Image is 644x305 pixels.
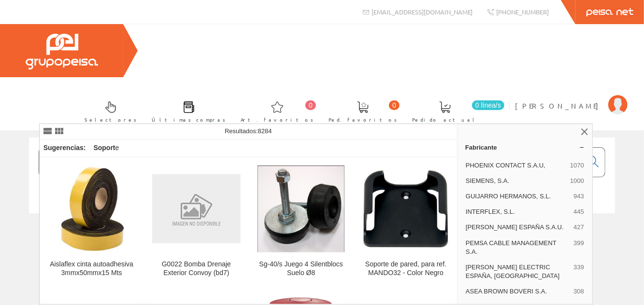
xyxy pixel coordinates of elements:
[144,158,249,289] a: G0022 Bomba Drenaje Exterior Convoy (bd7) G0022 Bomba Drenaje Exterior Convoy (bd7)
[258,127,272,135] span: 8284
[573,192,584,201] span: 943
[93,144,115,152] strong: Soport
[466,208,570,216] span: INTERFLEX, S.L.
[152,260,241,277] div: G0022 Bomba Drenaje Exterior Convoy (bd7)
[26,34,98,69] img: Grupo Peisa
[466,192,570,201] span: GUIJARRO HERMANOS, S.L.
[225,127,272,135] span: Resultados:
[389,100,400,110] span: 0
[573,223,584,232] span: 427
[466,239,570,256] span: PEMSA CABLE MANAGEMENT S.A.
[257,260,345,277] div: Sg-40/s Juego 4 Silentblocs Suelo Ø8
[241,115,314,125] span: Art. favoritos
[372,8,472,16] span: [EMAIL_ADDRESS][DOMAIN_NAME]
[89,139,123,157] div: e
[305,100,316,110] span: 0
[75,93,142,128] a: Selectores
[570,161,584,170] span: 1070
[40,158,144,289] a: Aislaflex cinta autoadhesiva 3mmx50mmx15 Mts Aislaflex cinta autoadhesiva 3mmx50mmx15 Mts
[466,287,570,296] span: ASEA BROWN BOVERI S.A.
[496,8,549,16] span: [PHONE_NUMBER]
[573,208,584,216] span: 445
[258,166,344,252] img: Sg-40/s Juego 4 Silentblocs Suelo Ø8
[573,263,584,280] span: 339
[466,161,566,170] span: PHOENIX CONTACT S.A.U,
[466,223,570,232] span: [PERSON_NAME] ESPAÑA S.A.U.
[354,158,458,289] a: Soporte de pared, para ref. MANDO32 - Color Negro Soporte de pared, para ref. MANDO32 - Color Negro
[47,260,136,277] div: Aislaflex cinta autoadhesiva 3mmx50mmx15 Mts
[152,115,226,125] span: Últimas compras
[573,239,584,256] span: 399
[152,174,241,244] img: G0022 Bomba Drenaje Exterior Convoy (bd7)
[466,177,566,185] span: SIEMENS, S.A.
[466,263,570,280] span: [PERSON_NAME] ELECTRIC ESPAÑA, [GEOGRAPHIC_DATA]
[570,177,584,185] span: 1000
[142,93,230,128] a: Últimas compras
[40,141,88,155] div: Sugerencias:
[249,158,353,289] a: Sg-40/s Juego 4 Silentblocs Suelo Ø8 Sg-40/s Juego 4 Silentblocs Suelo Ø8
[458,139,592,155] a: Fabricante
[59,166,125,252] img: Aislaflex cinta autoadhesiva 3mmx50mmx15 Mts
[329,115,397,125] span: Ped. favoritos
[515,93,628,102] a: [PERSON_NAME]
[412,115,478,125] span: Pedido actual
[85,115,137,125] span: Selectores
[29,225,615,234] div: © Grupo Peisa
[362,166,449,252] img: Soporte de pared, para ref. MANDO32 - Color Negro
[573,287,584,296] span: 308
[472,100,504,110] span: 0 línea/s
[361,260,450,277] div: Soporte de pared, para ref. MANDO32 - Color Negro
[515,101,603,111] span: [PERSON_NAME]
